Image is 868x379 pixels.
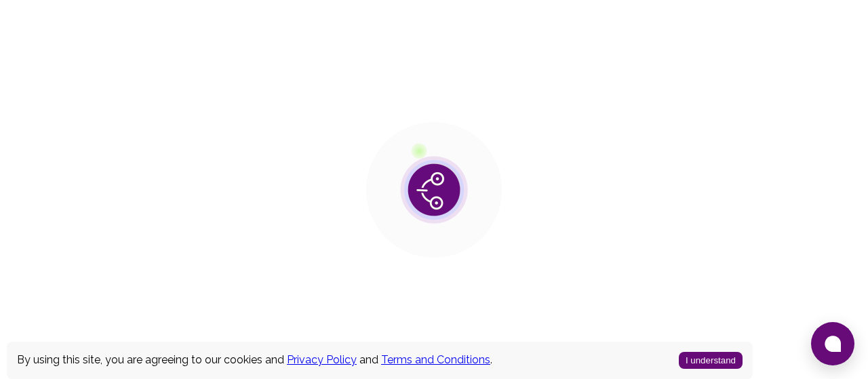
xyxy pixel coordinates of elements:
[381,353,490,366] a: Terms and Conditions
[287,353,357,366] a: Privacy Policy
[679,352,743,369] button: Accept cookies
[17,352,658,368] div: By using this site, you are agreeing to our cookies and and .
[811,322,854,365] button: Open chat window
[366,122,502,258] img: public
